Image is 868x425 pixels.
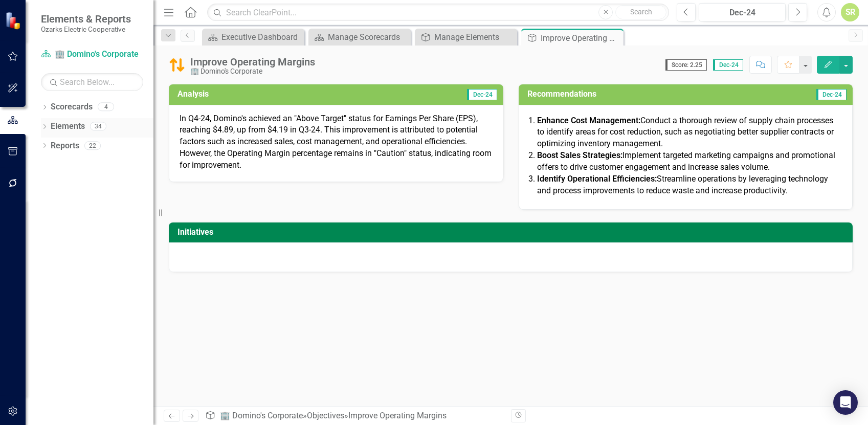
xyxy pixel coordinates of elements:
p: Implement targeted marketing campaigns and promotional offers to drive customer engagement and in... [537,150,842,173]
img: ClearPoint Strategy [5,12,23,30]
span: Dec-24 [713,59,743,71]
a: Manage Scorecards [311,31,408,43]
div: 22 [84,141,101,150]
button: Dec-24 [699,3,786,21]
span: Search [630,8,652,16]
h3: Analysis [177,90,338,99]
a: Elements [51,121,85,132]
span: Score: 2.25 [665,59,707,71]
input: Search ClearPoint... [207,4,669,21]
a: Scorecards [51,101,93,113]
a: Manage Elements [417,31,515,43]
span: Dec-24 [467,89,497,100]
a: 🏢 Domino's Corporate [220,411,303,420]
strong: Identify Operational Efficiencies: [537,174,657,184]
strong: Boost Sales Strategies: [537,150,622,160]
div: 4 [98,103,114,111]
p: Conduct a thorough review of supply chain processes to identify areas for cost reduction, such as... [537,115,842,150]
div: 34 [90,122,106,131]
div: Manage Elements [434,31,515,43]
a: Reports [51,140,79,152]
div: Executive Dashboard [221,31,302,43]
h3: Recommendations [527,90,748,99]
p: In Q4-24, Domino's achieved an "Above Target" status for Earnings Per Share (EPS), reaching $4.89... [180,113,493,171]
div: Improve Operating Margins [190,56,315,68]
a: 🏢 Domino's Corporate [41,49,143,60]
h3: Initiatives [177,228,848,237]
img: Caution [169,57,185,73]
div: Improve Operating Margins [541,32,621,44]
input: Search Below... [41,73,143,91]
div: » » [205,410,503,422]
p: Streamline operations by leveraging technology and process improvements to reduce waste and incre... [537,173,842,197]
button: Search [615,5,666,19]
div: 🏢 Domino's Corporate [190,68,315,75]
div: Dec-24 [702,7,782,19]
span: Dec-24 [816,89,847,100]
div: Improve Operating Margins [348,411,447,420]
strong: Enhance Cost Management: [537,116,640,125]
div: Manage Scorecards [328,31,408,43]
button: SR [841,3,859,21]
div: Open Intercom Messenger [833,390,858,415]
span: Elements & Reports [41,13,131,25]
a: Executive Dashboard [205,31,302,43]
a: Objectives [307,411,344,420]
small: Ozarks Electric Cooperative [41,25,131,33]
